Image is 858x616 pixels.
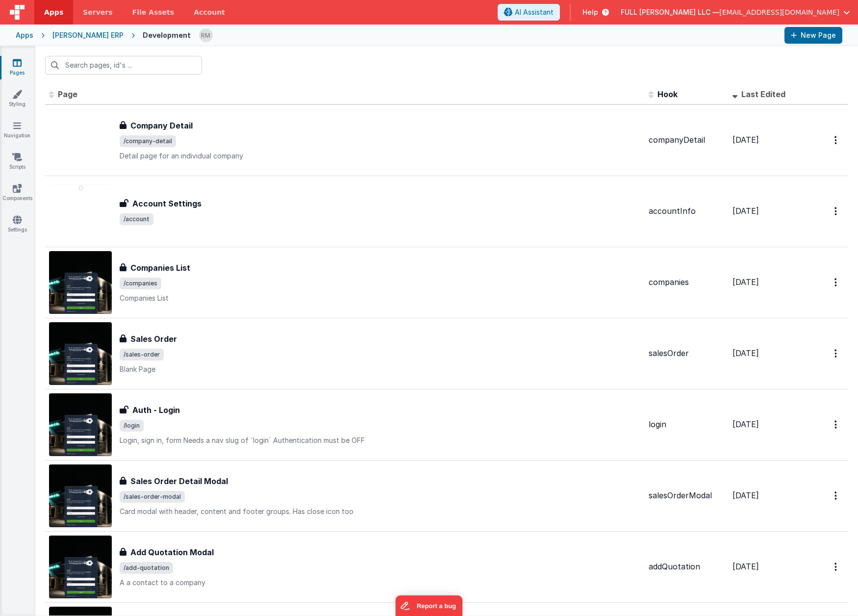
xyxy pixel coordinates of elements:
[649,134,725,146] div: companyDetail
[732,348,759,358] span: [DATE]
[732,135,759,145] span: [DATE]
[120,491,185,503] span: /sales-order-modal
[130,546,214,558] h3: Add Quotation Modal
[719,7,839,17] span: [EMAIL_ADDRESS][DOMAIN_NAME]
[120,364,641,374] p: Blank Page
[130,120,193,131] h3: Company Detail
[58,89,77,99] span: Page
[829,486,844,506] button: Options
[784,27,842,44] button: New Page
[45,56,202,75] input: Search pages, id's ...
[44,7,63,17] span: Apps
[649,348,725,359] div: salesOrder
[649,419,725,430] div: login
[120,213,153,225] span: /account
[829,201,844,221] button: Options
[130,262,190,274] h3: Companies List
[732,206,759,216] span: [DATE]
[130,333,177,345] h3: Sales Order
[120,578,641,588] p: A a contact to a company
[132,7,175,17] span: File Assets
[83,7,112,17] span: Servers
[132,198,202,209] h3: Account Settings
[199,28,213,42] img: b13c88abc1fc393ceceb84a58fc04ef4
[732,562,759,571] span: [DATE]
[829,272,844,292] button: Options
[120,293,641,303] p: Companies List
[120,135,176,147] span: /company-detail
[649,205,725,217] div: accountInfo
[143,30,191,40] div: Development
[498,4,560,21] button: AI Assistant
[582,7,598,17] span: Help
[132,404,180,416] h3: Auth - Login
[52,30,124,40] div: [PERSON_NAME] ERP
[649,277,725,288] div: companies
[649,490,725,501] div: salesOrderModal
[16,30,33,40] div: Apps
[829,130,844,150] button: Options
[120,507,641,516] p: Card modal with header, content and footer groups. Has close icon too
[621,7,850,17] button: FULL [PERSON_NAME] LLC — [EMAIL_ADDRESS][DOMAIN_NAME]
[130,475,228,487] h3: Sales Order Detail Modal
[741,89,785,99] span: Last Edited
[732,490,759,500] span: [DATE]
[732,419,759,429] span: [DATE]
[829,557,844,577] button: Options
[120,436,641,445] p: Login, sign in, form Needs a nav slug of `login` Authentication must be OFF
[657,89,678,99] span: Hook
[829,343,844,363] button: Options
[120,151,641,161] p: Detail page for an individual company
[621,7,719,17] span: FULL [PERSON_NAME] LLC —
[515,7,554,17] span: AI Assistant
[732,277,759,287] span: [DATE]
[120,420,144,432] span: /login
[649,561,725,572] div: addQuotation
[829,414,844,435] button: Options
[396,595,463,616] iframe: Marker.io feedback button
[120,349,164,360] span: /sales-order
[120,278,161,289] span: /companies
[120,562,173,574] span: /add-quotation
